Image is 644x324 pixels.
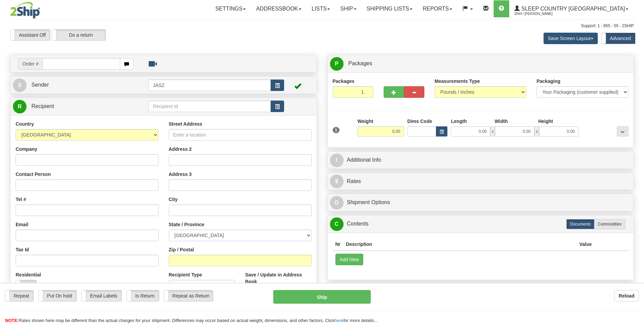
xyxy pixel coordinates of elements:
[534,126,539,137] span: x
[566,219,594,229] label: Documents
[169,146,192,152] label: Address 2
[16,221,28,228] label: Email
[127,290,159,301] label: Is Return
[602,33,635,44] label: Advanced
[16,246,29,253] label: Tax Id
[5,290,33,301] label: Repeat
[614,290,639,302] button: Reload
[333,78,355,85] label: Packages
[538,118,553,125] label: Height
[490,126,495,137] span: x
[451,118,467,125] label: Length
[330,153,631,167] a: IAdditional Info
[11,30,50,40] label: Assistant Off
[333,238,344,251] th: Nr
[169,271,202,278] label: Recipient Type
[148,101,271,112] input: Recipient Id
[169,171,192,178] label: Address 3
[169,221,204,228] label: State / Province
[16,280,36,291] label: No
[148,79,271,91] input: Sender Id
[330,217,631,231] a: CContents
[5,318,19,323] span: NOTE:
[13,100,26,113] span: R
[16,271,41,278] label: Residential
[307,0,335,17] a: Lists
[520,6,625,12] span: Sleep Country [GEOGRAPHIC_DATA]
[169,246,194,253] label: Zip / Postal
[251,0,307,17] a: Addressbook
[617,126,628,137] div: ...
[13,78,148,92] a: S Sender
[544,33,598,44] button: Save Screen Layout
[514,11,565,17] span: 2044 / [PERSON_NAME]
[164,290,213,301] label: Repeat as Return
[16,146,37,152] label: Company
[245,271,311,285] label: Save / Update in Address Book
[330,57,631,71] a: P Packages
[343,238,576,251] th: Description
[169,196,178,203] label: City
[16,121,34,127] label: Country
[16,196,26,203] label: Tel #
[169,129,312,141] input: Enter a location
[495,118,508,125] label: Width
[594,219,625,229] label: Commodities
[13,100,133,113] a: R Recipient
[10,23,634,29] div: Support: 1 - 855 - 55 - 2SHIP
[330,196,631,210] a: OShipment Options
[52,30,106,40] label: Do a return
[330,217,344,231] span: C
[169,121,202,127] label: Street Address
[333,127,340,133] span: 1
[509,0,633,17] a: Sleep Country [GEOGRAPHIC_DATA] 2044 / [PERSON_NAME]
[536,78,560,85] label: Packaging
[335,254,364,265] button: Add New
[330,196,344,210] span: O
[576,238,594,251] th: Value
[31,103,54,109] span: Recipient
[407,118,432,125] label: Dims Code
[82,290,122,301] label: Email Labels
[418,0,457,17] a: Reports
[330,175,631,188] a: $Rates
[330,154,344,167] span: I
[335,0,361,17] a: Ship
[31,82,49,88] span: Sender
[362,0,418,17] a: Shipping lists
[13,78,26,92] span: S
[435,78,480,85] label: Measurements Type
[10,2,40,19] img: logo2044.jpg
[330,175,344,188] span: $
[335,318,344,323] a: here
[619,293,634,299] b: Reload
[357,118,373,125] label: Weight
[330,57,344,71] span: P
[39,290,76,301] label: Put On hold
[16,171,51,178] label: Contact Person
[273,290,370,304] button: Ship
[18,58,42,70] span: Order #
[210,0,251,17] a: Settings
[348,60,372,66] span: Packages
